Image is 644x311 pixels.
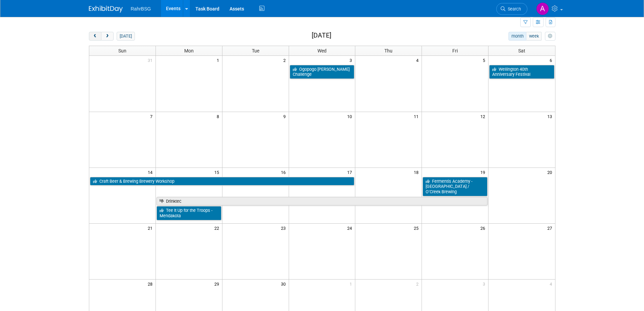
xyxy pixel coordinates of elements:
[547,224,555,232] span: 27
[480,224,488,232] span: 26
[508,32,526,41] button: month
[147,56,156,64] span: 31
[118,48,126,53] span: Sun
[290,65,355,79] a: Ogopogo [PERSON_NAME] Challenge
[496,3,527,15] a: Search
[349,56,355,64] span: 3
[283,112,289,120] span: 9
[317,48,327,53] span: Wed
[548,34,552,39] i: Personalize Calendar
[415,56,422,64] span: 4
[415,280,422,288] span: 2
[526,32,542,41] button: week
[147,224,156,232] span: 21
[518,48,525,53] span: Sat
[216,56,222,64] span: 1
[131,6,151,12] span: RahrBSG
[216,112,222,120] span: 8
[214,280,222,288] span: 29
[89,6,123,13] img: ExhibitDay
[480,112,488,120] span: 12
[149,112,156,120] span: 7
[147,168,156,176] span: 14
[549,280,555,288] span: 4
[413,224,422,232] span: 25
[547,112,555,120] span: 13
[283,56,289,64] span: 2
[489,65,554,79] a: Wellington 40th Anniversary Festival
[347,224,355,232] span: 24
[280,168,289,176] span: 16
[505,6,521,12] span: Search
[252,48,259,53] span: Tue
[423,177,487,196] a: Fermentis Academy - [GEOGRAPHIC_DATA] / O’Creek Brewing
[214,224,222,232] span: 22
[482,280,488,288] span: 3
[157,197,487,206] a: Drinktec
[280,224,289,232] span: 23
[117,32,135,41] button: [DATE]
[549,56,555,64] span: 6
[547,168,555,176] span: 20
[184,48,194,53] span: Mon
[480,168,488,176] span: 19
[347,168,355,176] span: 17
[89,32,101,41] button: prev
[101,32,114,41] button: next
[347,112,355,120] span: 10
[312,32,331,39] h2: [DATE]
[536,2,549,15] img: Anna-Lisa Brewer
[452,48,458,53] span: Fri
[280,280,289,288] span: 30
[545,32,555,41] button: myCustomButton
[157,206,221,220] a: Tee It Up for the Troops - Mendakota
[90,177,355,186] a: Craft Beer & Brewing Brewery Workshop
[214,168,222,176] span: 15
[147,280,156,288] span: 28
[384,48,392,53] span: Thu
[413,168,422,176] span: 18
[349,280,355,288] span: 1
[482,56,488,64] span: 5
[413,112,422,120] span: 11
